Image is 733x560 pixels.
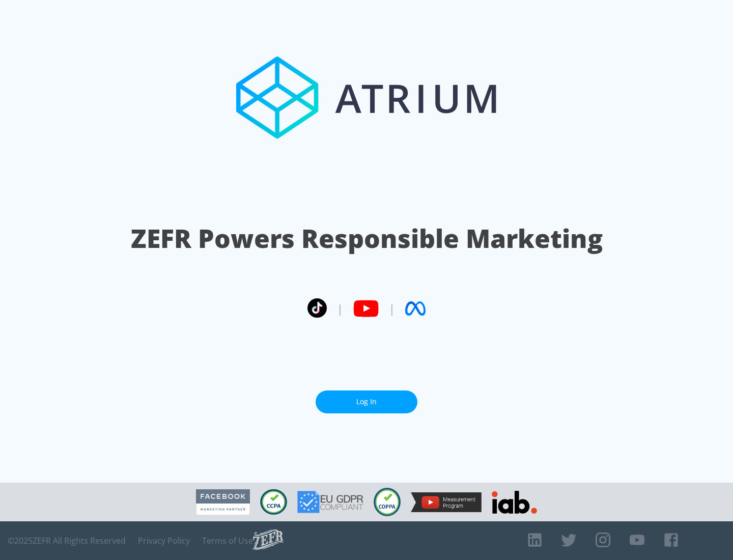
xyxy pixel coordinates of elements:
h1: ZEFR Powers Responsible Marketing [131,221,603,256]
a: Privacy Policy [138,536,190,546]
img: YouTube Measurement Program [411,492,482,512]
img: IAB [492,491,537,514]
span: © 2025 ZEFR All Rights Reserved [8,536,126,546]
img: COPPA Compliant [374,488,401,516]
span: | [389,301,395,316]
img: CCPA Compliant [260,489,287,515]
img: Facebook Marketing Partner [196,489,250,515]
a: Log In [316,390,417,413]
a: Terms of Use [202,536,253,546]
img: GDPR Compliant [297,491,363,513]
span: | [337,301,343,316]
